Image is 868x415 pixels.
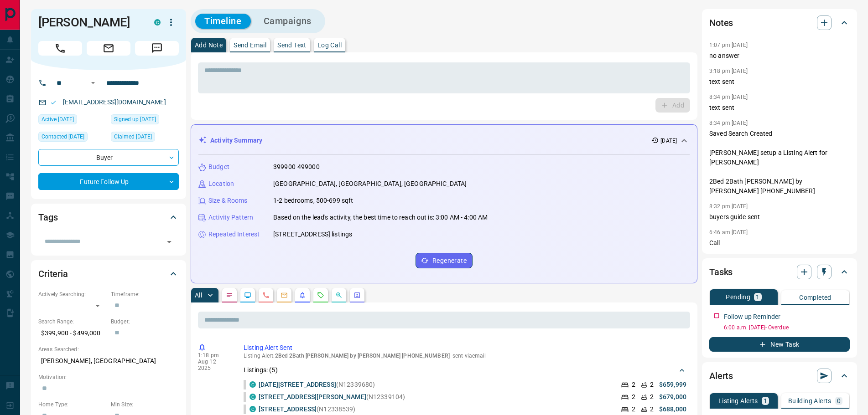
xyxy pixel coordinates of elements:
[632,380,635,389] p: 2
[650,392,654,402] p: 2
[38,373,179,381] p: Motivation:
[709,265,733,279] h2: Tasks
[38,210,57,225] h2: Tags
[114,115,156,124] span: Signed up [DATE]
[42,132,84,141] span: Contacted [DATE]
[709,42,748,48] p: 1:07 pm [DATE]
[709,229,748,236] p: 6:46 am [DATE]
[632,405,635,414] p: 2
[709,68,748,74] p: 3:18 pm [DATE]
[259,381,336,388] a: [DATE][STREET_ADDRESS]
[709,203,748,210] p: 8:32 pm [DATE]
[38,400,106,409] p: Home Type:
[709,337,850,352] button: New Task
[317,42,342,48] p: Log Call
[756,294,759,300] p: 1
[726,294,750,300] p: Pending
[38,149,179,166] div: Buyer
[244,292,251,299] svg: Lead Browsing Activity
[38,345,179,354] p: Areas Searched:
[709,129,850,196] p: Saved Search Created [PERSON_NAME] setup a Listing Alert for [PERSON_NAME] 2Bed 2Bath [PERSON_NAM...
[198,352,230,359] p: 1:18 pm
[234,42,266,48] p: Send Email
[111,400,179,409] p: Min Size:
[709,120,748,126] p: 8:34 pm [DATE]
[114,132,152,141] span: Claimed [DATE]
[709,103,850,113] p: text sent
[259,405,317,413] a: [STREET_ADDRESS]
[273,213,488,222] p: Based on the lead's activity, the best time to reach out is: 3:00 AM - 4:00 AM
[38,266,68,281] h2: Criteria
[764,398,767,404] p: 1
[709,94,748,100] p: 8:34 pm [DATE]
[837,398,841,404] p: 0
[208,213,253,222] p: Activity Pattern
[709,369,733,383] h2: Alerts
[259,380,375,389] p: (N12339680)
[718,398,758,404] p: Listing Alerts
[208,196,248,205] p: Size & Rooms
[709,51,850,61] p: no answer
[38,326,106,341] p: $399,900 - $499,000
[632,392,635,402] p: 2
[195,14,251,29] button: Timeline
[249,394,256,400] div: condos.ca
[88,77,99,88] button: Open
[111,290,179,298] p: Timeframe:
[38,290,106,298] p: Actively Searching:
[709,15,733,30] h2: Notes
[659,380,686,389] p: $659,999
[226,292,233,299] svg: Notes
[198,359,230,371] p: Aug 12 2025
[275,353,450,359] span: 2Bed 2Bath [PERSON_NAME] by [PERSON_NAME] [PHONE_NUMBER]
[788,398,832,404] p: Building Alerts
[273,179,467,189] p: [GEOGRAPHIC_DATA], [GEOGRAPHIC_DATA], [GEOGRAPHIC_DATA]
[42,115,74,124] span: Active [DATE]
[87,41,130,56] span: Email
[724,312,780,322] p: Follow up Reminder
[38,263,179,285] div: Criteria
[273,196,353,205] p: 1-2 bedrooms, 500-699 sqft
[208,230,260,239] p: Repeated Interest
[259,392,405,402] p: (N12339104)
[353,292,361,299] svg: Agent Actions
[38,173,179,190] div: Future Follow Up
[709,365,850,387] div: Alerts
[709,261,850,283] div: Tasks
[111,114,179,127] div: Fri Jul 25 2025
[111,318,179,326] p: Budget:
[244,362,686,379] div: Listings: (5)
[154,19,161,26] div: condos.ca
[273,162,320,172] p: 399900-499000
[208,162,229,172] p: Budget
[208,179,234,189] p: Location
[299,292,306,299] svg: Listing Alerts
[709,77,850,87] p: text sent
[244,343,686,353] p: Listing Alert Sent
[111,132,179,144] div: Fri Jul 25 2025
[273,230,352,239] p: [STREET_ADDRESS] listings
[335,292,343,299] svg: Opportunities
[244,365,278,375] p: Listings: ( 5 )
[255,14,321,29] button: Campaigns
[724,323,850,332] p: 6:00 a.m. [DATE] - Overdue
[262,292,270,299] svg: Calls
[195,42,223,48] p: Add Note
[259,405,356,414] p: (N12338539)
[38,132,106,144] div: Tue Aug 05 2025
[38,318,106,326] p: Search Range:
[709,12,850,34] div: Notes
[317,292,324,299] svg: Requests
[249,406,256,412] div: condos.ca
[50,99,57,106] svg: Email Valid
[709,238,850,248] p: Call
[38,206,179,228] div: Tags
[709,212,850,222] p: buyers guide sent
[277,42,307,48] p: Send Text
[659,392,686,402] p: $679,000
[38,41,82,56] span: Call
[135,41,179,56] span: Message
[281,292,288,299] svg: Emails
[259,393,366,400] a: [STREET_ADDRESS][PERSON_NAME]
[249,381,256,388] div: condos.ca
